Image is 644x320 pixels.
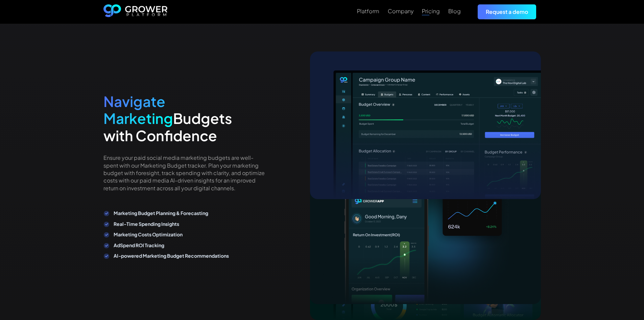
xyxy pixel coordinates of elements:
[388,7,413,15] a: Company
[103,4,168,19] a: home
[422,8,440,14] div: Pricing
[388,8,413,14] div: Company
[448,8,461,14] div: Blog
[103,93,258,144] h2: Budgets with Confidence
[478,4,536,19] a: Request a demo
[357,8,379,14] div: Platform
[103,92,173,127] span: Navigate Marketing
[103,154,266,192] p: Ensure your paid social media marketing budgets are well-spent with our Marketing Budget tracker....
[114,210,208,216] strong: Marketing Budget Planning & Forecasting
[310,51,541,199] img: social media marketing
[114,221,179,227] strong: Real-Time Spending Insights
[114,253,229,259] strong: AI-powered Marketing Budget Recommendations
[357,7,379,15] a: Platform
[114,242,164,248] strong: AdSpend ROI Tracking
[310,156,541,304] img: email marketing platform
[448,7,461,15] a: Blog
[422,7,440,15] a: Pricing
[114,231,183,237] strong: Marketing Costs Optimization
